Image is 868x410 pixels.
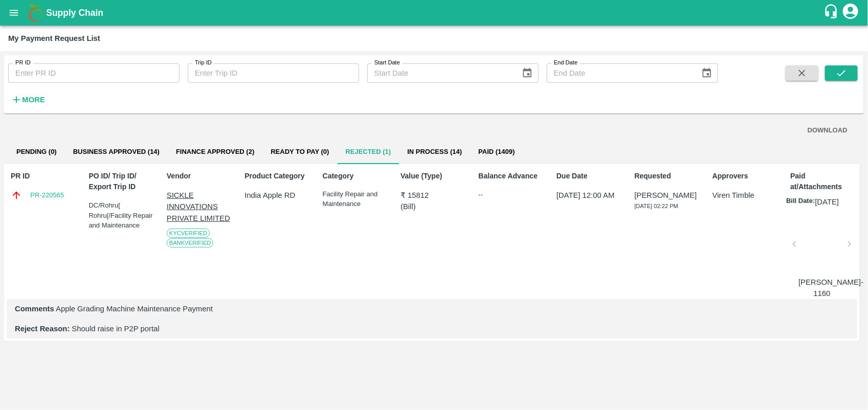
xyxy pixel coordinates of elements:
[88,171,155,192] p: PO ID/ Trip ID/ Export Trip ID
[15,303,849,314] p: Apple Grading Machine Maintenance Payment
[167,238,214,247] span: Bank Verified
[65,140,168,164] button: Business Approved (14)
[841,2,860,24] div: account of current user
[400,201,468,212] p: ( Bill )
[168,140,262,164] button: Finance Approved (2)
[374,59,400,67] label: Start Date
[713,190,780,201] p: Viren Timble
[400,171,468,181] p: Value (Type)
[244,190,311,201] p: India Apple RD
[557,171,624,181] p: Due Date
[11,171,78,181] p: PR ID
[798,277,845,300] p: [PERSON_NAME]-2024-1160
[15,325,70,333] b: Reject Reason:
[22,96,45,104] strong: More
[697,63,717,83] button: Choose date
[635,203,679,209] span: [DATE] 02:22 PM
[635,190,702,201] p: [PERSON_NAME]
[15,59,31,67] label: PR ID
[195,59,212,67] label: Trip ID
[262,140,337,164] button: Ready To Pay (0)
[8,32,100,45] div: My Payment Request List
[8,91,48,108] button: More
[557,190,624,201] p: [DATE] 12:00 AM
[470,140,523,164] button: Paid (1409)
[26,3,46,23] img: logo
[713,171,780,181] p: Approvers
[167,190,234,224] p: SICKLE INNOVATIONS PRIVATE LIMITED
[167,171,234,181] p: Vendor
[167,229,210,238] span: KYC Verified
[479,171,546,181] p: Balance Advance
[46,6,824,20] a: Supply Chain
[804,122,852,140] button: DOWNLOAD
[323,171,390,181] p: Category
[15,323,849,334] p: Should raise in P2P portal
[338,140,399,164] button: Rejected (1)
[790,171,857,192] p: Paid at/Attachments
[188,63,359,83] input: Enter Trip ID
[635,171,702,181] p: Requested
[786,196,815,208] p: Bill Date:
[15,305,54,313] b: Comments
[367,63,514,83] input: Start Date
[547,63,694,83] input: End Date
[8,140,65,164] button: Pending (0)
[88,200,155,231] div: DC/Rohru[ Rohru[/Facility Repair and Maintenance
[815,196,839,208] p: [DATE]
[400,190,468,201] p: ₹ 15812
[554,59,577,67] label: End Date
[244,171,311,181] p: Product Category
[46,8,103,18] b: Supply Chain
[518,63,537,83] button: Choose date
[399,140,470,164] button: In Process (14)
[30,190,64,200] a: PR-220565
[323,190,390,209] p: Facility Repair and Maintenance
[2,1,26,25] button: open drawer
[824,4,841,22] div: customer-support
[8,63,180,83] input: Enter PR ID
[479,190,546,200] div: --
